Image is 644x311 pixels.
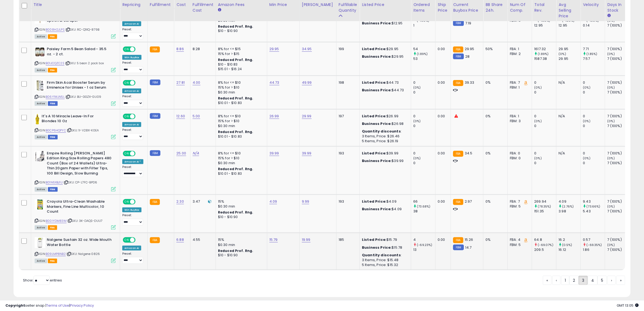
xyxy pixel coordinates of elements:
div: ASIN: [35,199,116,229]
div: 7 (100%) [607,90,629,95]
a: B00IYDM83M [46,219,67,223]
div: $10.01 - $10.83 [218,171,263,176]
div: 0% [486,199,503,204]
div: ASIN: [35,13,116,38]
span: All listings currently available for purchase on Amazon [35,68,47,73]
small: (0%) [413,156,421,160]
div: 15% for > $15 [218,51,263,56]
div: 0 [413,124,435,128]
div: 0 [534,124,556,128]
div: 0% [486,80,503,85]
small: (78.35%) [538,204,551,209]
div: $44.73 [362,80,407,85]
small: FBM [150,80,160,85]
div: 29.95 [559,47,580,51]
div: $15.79 [362,237,407,242]
b: Nalgene Sustain 32 oz. Wide Mouth Water Bottle [47,237,113,249]
div: Days In Stock [607,2,627,13]
div: ASIN: [35,151,116,191]
div: FBA: 7 [510,80,528,85]
span: OFF [135,151,143,156]
div: FBM: 3 [510,119,528,124]
div: Listed Price [362,2,409,8]
div: 0 [583,124,605,128]
small: (-100%) [562,18,575,23]
div: Preset: [122,165,143,177]
a: 34.95 [302,46,312,52]
a: 5 [597,276,607,285]
div: 0 [413,161,435,166]
small: FBM [453,54,464,59]
div: 185 [339,237,355,242]
div: FBA: 1 [510,47,528,51]
div: 0 [583,90,605,95]
div: Amazon AI * [122,159,143,164]
div: Total Rev. [534,2,554,13]
b: Listed Price: [362,237,387,242]
div: 199 [339,47,355,51]
div: Repricing [122,2,145,8]
b: Reduced Prof. Rng. [218,167,253,171]
div: 15% for > $10 [218,156,263,161]
span: ‹ [556,278,557,283]
a: 49.99 [302,80,312,85]
small: Amazon Fees. [218,8,221,12]
span: › [611,278,612,283]
div: : [362,129,407,134]
small: FBA [453,80,463,86]
a: B01N6XBJ1U [46,180,63,185]
div: FBM: 5 [510,204,528,209]
span: 34.5 [465,151,473,156]
span: ON [123,114,130,119]
b: Reduced Prof. Rng. [218,24,253,29]
small: FBA [453,151,463,157]
span: OFF [135,114,143,119]
div: $29.95 [362,47,407,51]
div: 29.95 [559,56,580,61]
b: Firm Skin Acai Booster Serum by Eminence for Unisex - 1 oz Serum [47,80,113,92]
a: 2.30 [176,199,184,204]
div: Ordered Items [413,2,433,13]
div: 15% [218,237,263,242]
div: 7 (100%) [607,161,629,166]
div: Num of Comp. [510,2,530,13]
a: B0CP6HQPYC [46,128,66,133]
b: Business Price: [362,21,392,26]
div: Amazon AI [122,21,141,26]
small: (0%) [559,52,566,56]
span: All listings currently available for purchase on Amazon [35,187,47,192]
div: Amazon AI [122,89,141,93]
div: Preset: [122,61,143,73]
span: ON [123,80,130,85]
span: 7.19 [465,21,471,26]
div: Ship Price [438,2,448,13]
div: 0 [583,80,605,85]
span: 28 [465,54,470,59]
div: 0.00 [438,80,447,85]
div: 8.28 [193,47,212,51]
a: 19.99 [302,237,311,242]
div: 0 [583,151,605,156]
span: 39.33 [465,80,474,85]
div: 0.00 [438,47,447,51]
div: Preset: [122,128,143,140]
div: $44.73 [362,88,407,93]
div: 7 (100%) [607,124,629,128]
span: | SKU: 1I-V28X-K0EA [67,128,99,132]
div: $10.01 - $10.83 [218,134,263,139]
small: Days In Stock. [607,13,610,18]
a: 15.79 [269,237,278,242]
small: (0%) [413,85,421,90]
span: ON [123,151,130,156]
span: FBM [48,101,58,106]
span: OFF [135,200,143,204]
span: FBA [48,68,57,73]
small: (-100%) [538,18,550,23]
div: 193 [339,151,355,156]
div: 151.35 [534,209,556,214]
div: $0.30 min [218,204,263,209]
div: 15% for > $10 [218,85,263,90]
a: 25.00 [176,151,186,156]
div: FBM: 1 [510,85,528,90]
a: 26.99 [269,114,279,119]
